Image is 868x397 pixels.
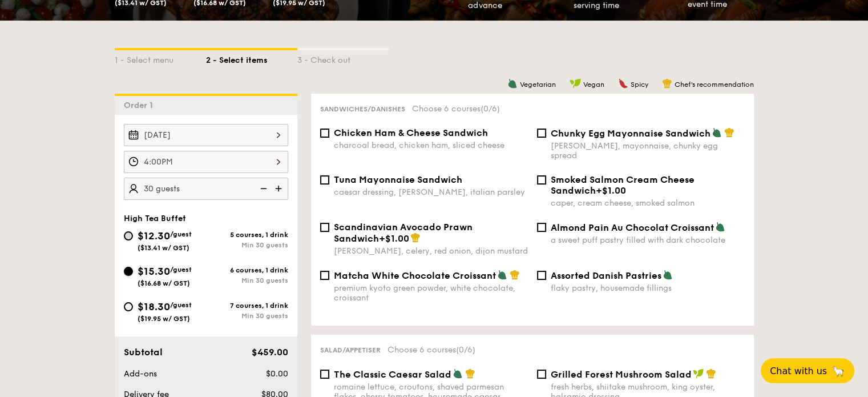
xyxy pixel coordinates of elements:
[537,370,546,379] input: Grilled Forest Mushroom Saladfresh herbs, shiitake mushroom, king oyster, balsamic dressing
[334,174,462,185] span: Tuna Mayonnaise Sandwich
[693,368,704,379] img: icon-vegan.f8ff3823.svg
[662,78,672,89] img: icon-chef-hat.a58ddaea.svg
[412,104,500,114] span: Choose 6 courses
[520,81,556,89] span: Vegetarian
[254,178,271,199] img: icon-reduce.1d2dbef1.svg
[537,223,546,232] input: Almond Pain Au Chocolat Croissanta sweet puff pastry filled with dark chocolate
[115,50,206,66] div: 1 - Select menu
[663,270,673,280] img: icon-vegetarian.fe4039eb.svg
[618,78,628,89] img: icon-spicy.37a8142b.svg
[124,231,133,240] input: $12.30/guest($13.41 w/ GST)5 courses, 1 drinkMin 30 guests
[761,358,854,383] button: Chat with us🦙
[465,368,475,379] img: icon-chef-hat.a58ddaea.svg
[124,369,157,379] span: Add-ons
[124,151,288,173] input: Event time
[596,185,626,196] span: +$1.00
[124,214,186,223] span: High Tea Buffet
[551,174,695,196] span: Smoked Salmon Cream Cheese Sandwich
[675,81,754,89] span: Chef's recommendation
[124,124,288,146] input: Event date
[124,302,133,311] input: $18.30/guest($19.95 w/ GST)7 courses, 1 drinkMin 30 guests
[320,105,405,113] span: Sandwiches/Danishes
[265,369,288,379] span: $0.00
[551,235,745,245] div: a sweet puff pastry filled with dark chocolate
[570,78,581,89] img: icon-vegan.f8ff3823.svg
[334,187,528,197] div: caesar dressing, [PERSON_NAME], italian parsley
[537,271,546,280] input: Assorted Danish Pastriesflaky pastry, housemade fillings
[551,128,710,139] span: Chunky Egg Mayonnaise Sandwich
[551,222,714,233] span: Almond Pain Au Chocolat Croissant
[251,347,288,358] span: $459.00
[124,178,288,200] input: Number of guests
[206,266,288,274] div: 6 courses, 1 drink
[456,345,475,355] span: (0/6)
[481,104,500,114] span: (0/6)
[537,129,546,138] input: Chunky Egg Mayonnaise Sandwich[PERSON_NAME], mayonnaise, chunky egg spread
[170,266,192,274] span: /guest
[507,78,518,89] img: icon-vegetarian.fe4039eb.svg
[271,178,288,199] img: icon-add.58712e84.svg
[715,222,725,232] img: icon-vegetarian.fe4039eb.svg
[551,369,692,380] span: Grilled Forest Mushroom Salad
[297,50,389,66] div: 3 - Check out
[379,233,409,244] span: +$1.00
[631,81,648,89] span: Spicy
[551,198,745,208] div: caper, cream cheese, smoked salmon
[206,241,288,249] div: Min 30 guests
[334,369,451,380] span: The Classic Caesar Salad
[320,346,381,354] span: Salad/Appetiser
[583,81,604,89] span: Vegan
[320,175,329,185] input: Tuna Mayonnaise Sandwichcaesar dressing, [PERSON_NAME], italian parsley
[138,315,190,323] span: ($19.95 w/ GST)
[138,279,190,287] span: ($16.68 w/ GST)
[334,222,473,244] span: Scandinavian Avocado Prawn Sandwich
[334,283,528,303] div: premium kyoto green powder, white chocolate, croissant
[170,301,192,309] span: /guest
[320,370,329,379] input: The Classic Caesar Saladromaine lettuce, croutons, shaved parmesan flakes, cherry tomatoes, house...
[138,244,189,252] span: ($13.41 w/ GST)
[334,127,488,138] span: Chicken Ham & Cheese Sandwich
[138,300,170,313] span: $18.30
[170,230,192,238] span: /guest
[453,368,463,379] img: icon-vegetarian.fe4039eb.svg
[138,265,170,278] span: $15.30
[320,271,329,280] input: Matcha White Chocolate Croissantpremium kyoto green powder, white chocolate, croissant
[334,141,528,150] div: charcoal bread, chicken ham, sliced cheese
[206,50,297,66] div: 2 - Select items
[124,101,158,110] span: Order 1
[510,270,520,280] img: icon-chef-hat.a58ddaea.svg
[706,368,716,379] img: icon-chef-hat.a58ddaea.svg
[206,312,288,320] div: Min 30 guests
[138,230,170,242] span: $12.30
[410,232,421,243] img: icon-chef-hat.a58ddaea.svg
[551,270,661,281] span: Assorted Danish Pastries
[770,366,827,376] span: Chat with us
[724,127,734,138] img: icon-chef-hat.a58ddaea.svg
[206,276,288,284] div: Min 30 guests
[831,364,845,378] span: 🦙
[551,141,745,161] div: [PERSON_NAME], mayonnaise, chunky egg spread
[206,302,288,310] div: 7 courses, 1 drink
[206,231,288,239] div: 5 courses, 1 drink
[551,283,745,293] div: flaky pastry, housemade fillings
[497,270,507,280] img: icon-vegetarian.fe4039eb.svg
[334,246,528,256] div: [PERSON_NAME], celery, red onion, dijon mustard
[387,345,475,355] span: Choose 6 courses
[124,267,133,276] input: $15.30/guest($16.68 w/ GST)6 courses, 1 drinkMin 30 guests
[124,347,163,358] span: Subtotal
[320,129,329,138] input: Chicken Ham & Cheese Sandwichcharcoal bread, chicken ham, sliced cheese
[334,270,496,281] span: Matcha White Chocolate Croissant
[537,175,546,185] input: Smoked Salmon Cream Cheese Sandwich+$1.00caper, cream cheese, smoked salmon
[320,223,329,232] input: Scandinavian Avocado Prawn Sandwich+$1.00[PERSON_NAME], celery, red onion, dijon mustard
[712,127,722,138] img: icon-vegetarian.fe4039eb.svg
